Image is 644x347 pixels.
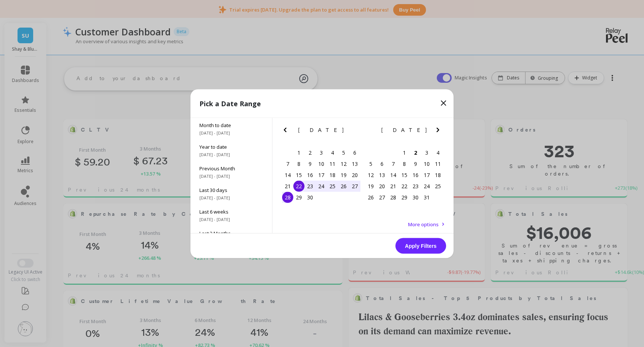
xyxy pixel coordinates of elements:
[376,169,388,180] div: Choose Monday, October 13th, 2025
[376,180,388,192] div: Choose Monday, October 20th, 2025
[282,192,293,203] div: Choose Sunday, September 28th, 2025
[399,192,410,203] div: Choose Wednesday, October 29th, 2025
[316,147,327,158] div: Choose Wednesday, September 3rd, 2025
[421,158,432,169] div: Choose Friday, October 10th, 2025
[199,98,261,108] p: Pick a Date Range
[199,216,263,222] span: [DATE] - [DATE]
[421,169,432,180] div: Choose Friday, October 17th, 2025
[327,147,338,158] div: Choose Thursday, September 4th, 2025
[388,192,399,203] div: Choose Tuesday, October 28th, 2025
[304,180,316,192] div: Choose Tuesday, September 23rd, 2025
[338,158,349,169] div: Choose Friday, September 12th, 2025
[316,180,327,192] div: Choose Wednesday, September 24th, 2025
[399,180,410,192] div: Choose Wednesday, October 22nd, 2025
[293,169,304,180] div: Choose Monday, September 15th, 2025
[365,192,376,203] div: Choose Sunday, October 26th, 2025
[410,147,421,158] div: Choose Thursday, October 2nd, 2025
[432,147,443,158] div: Choose Saturday, October 4th, 2025
[304,192,316,203] div: Choose Tuesday, September 30th, 2025
[293,147,304,158] div: Choose Monday, September 1st, 2025
[199,230,263,236] span: Last 3 Months
[327,158,338,169] div: Choose Thursday, September 11th, 2025
[388,169,399,180] div: Choose Tuesday, October 14th, 2025
[293,192,304,203] div: Choose Monday, September 29th, 2025
[349,180,360,192] div: Choose Saturday, September 27th, 2025
[381,127,428,133] span: [DATE]
[199,173,263,179] span: [DATE] - [DATE]
[410,180,421,192] div: Choose Thursday, October 23rd, 2025
[293,158,304,169] div: Choose Monday, September 8th, 2025
[293,180,304,192] div: Choose Monday, September 22nd, 2025
[349,169,360,180] div: Choose Saturday, September 20th, 2025
[365,180,376,192] div: Choose Sunday, October 19th, 2025
[199,195,263,201] span: [DATE] - [DATE]
[395,238,446,253] button: Apply Filters
[364,125,376,137] button: Previous Month
[410,169,421,180] div: Choose Thursday, October 16th, 2025
[388,180,399,192] div: Choose Tuesday, October 21st, 2025
[282,169,293,180] div: Choose Sunday, September 14th, 2025
[199,143,263,150] span: Year to date
[327,169,338,180] div: Choose Thursday, September 18th, 2025
[282,158,293,169] div: Choose Sunday, September 7th, 2025
[282,147,360,203] div: month 2025-09
[304,147,316,158] div: Choose Tuesday, September 2nd, 2025
[432,169,443,180] div: Choose Saturday, October 18th, 2025
[365,147,443,203] div: month 2025-10
[199,130,263,136] span: [DATE] - [DATE]
[432,158,443,169] div: Choose Saturday, October 11th, 2025
[410,158,421,169] div: Choose Thursday, October 9th, 2025
[408,221,439,227] span: More options
[199,151,263,157] span: [DATE] - [DATE]
[349,147,360,158] div: Choose Saturday, September 6th, 2025
[327,180,338,192] div: Choose Thursday, September 25th, 2025
[281,125,293,137] button: Previous Month
[316,169,327,180] div: Choose Wednesday, September 17th, 2025
[316,158,327,169] div: Choose Wednesday, September 10th, 2025
[433,125,445,137] button: Next Month
[298,127,345,133] span: [DATE]
[199,122,263,128] span: Month to date
[410,192,421,203] div: Choose Thursday, October 30th, 2025
[338,147,349,158] div: Choose Friday, September 5th, 2025
[282,180,293,192] div: Choose Sunday, September 21st, 2025
[338,180,349,192] div: Choose Friday, September 26th, 2025
[304,169,316,180] div: Choose Tuesday, September 16th, 2025
[338,169,349,180] div: Choose Friday, September 19th, 2025
[399,169,410,180] div: Choose Wednesday, October 15th, 2025
[349,158,360,169] div: Choose Saturday, September 13th, 2025
[376,158,388,169] div: Choose Monday, October 6th, 2025
[199,186,263,193] span: Last 30 days
[199,208,263,215] span: Last 6 weeks
[432,180,443,192] div: Choose Saturday, October 25th, 2025
[421,192,432,203] div: Choose Friday, October 31st, 2025
[376,192,388,203] div: Choose Monday, October 27th, 2025
[421,180,432,192] div: Choose Friday, October 24th, 2025
[388,158,399,169] div: Choose Tuesday, October 7th, 2025
[199,165,263,171] span: Previous Month
[399,158,410,169] div: Choose Wednesday, October 8th, 2025
[421,147,432,158] div: Choose Friday, October 3rd, 2025
[365,169,376,180] div: Choose Sunday, October 12th, 2025
[399,147,410,158] div: Choose Wednesday, October 1st, 2025
[350,125,362,137] button: Next Month
[304,158,316,169] div: Choose Tuesday, September 9th, 2025
[365,158,376,169] div: Choose Sunday, October 5th, 2025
